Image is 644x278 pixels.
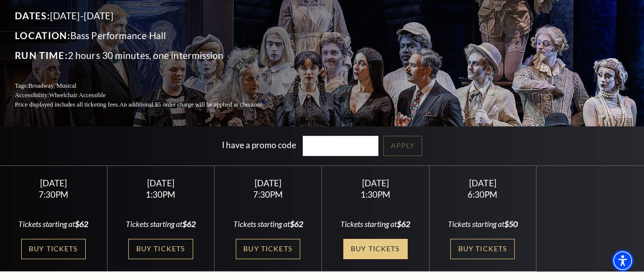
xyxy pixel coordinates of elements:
div: Tickets starting at [334,219,417,229]
div: [DATE] [119,178,202,188]
span: $62 [290,219,303,228]
p: Accessibility: [15,91,287,100]
span: Wheelchair Accessible [49,92,106,99]
div: [DATE] [12,178,95,188]
div: 7:30PM [12,190,95,199]
div: [DATE] [334,178,417,188]
p: Tags: [15,81,287,91]
span: $62 [397,219,410,228]
span: An additional $5 order charge will be applied at checkout. [119,101,264,108]
p: [DATE]-[DATE] [15,8,287,24]
a: Buy Tickets [450,239,515,259]
p: Price displayed includes all ticketing fees. [15,100,287,110]
div: 1:30PM [119,190,202,199]
div: 7:30PM [226,190,310,199]
div: 1:30PM [334,190,417,199]
div: 6:30PM [441,190,524,199]
span: $62 [75,219,88,228]
div: Tickets starting at [226,219,310,229]
p: Bass Performance Hall [15,28,287,44]
div: Accessibility Menu [612,250,634,272]
label: I have a promo code [222,140,296,150]
a: Buy Tickets [21,239,86,259]
a: Buy Tickets [128,239,193,259]
span: Run Time: [15,50,68,61]
div: Tickets starting at [119,219,202,229]
span: Location: [15,30,70,41]
div: [DATE] [226,178,310,188]
a: Buy Tickets [236,239,300,259]
p: 2 hours 30 minutes, one intermission [15,48,287,63]
span: Broadway, Musical [28,82,76,89]
span: Dates: [15,10,50,21]
div: Tickets starting at [441,219,524,229]
div: Tickets starting at [12,219,95,229]
span: $62 [182,219,196,228]
a: Buy Tickets [343,239,408,259]
span: $50 [504,219,518,228]
div: [DATE] [441,178,524,188]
